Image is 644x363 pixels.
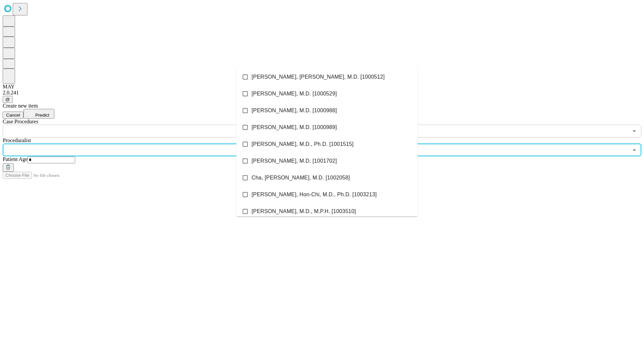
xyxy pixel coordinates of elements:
[3,90,641,96] div: 2.0.241
[252,191,377,199] span: [PERSON_NAME], Hon-Chi, M.D., Ph.D. [1003213]
[3,112,23,119] button: Cancel
[252,123,337,131] span: [PERSON_NAME], M.D. [1000989]
[23,109,54,119] button: Predict
[252,174,350,182] span: Cha, [PERSON_NAME], M.D. [1002058]
[252,157,337,165] span: [PERSON_NAME], M.D. [1001702]
[3,96,13,103] button: @
[6,113,20,118] span: Cancel
[3,156,28,162] span: Patient Age
[252,140,354,148] span: [PERSON_NAME], M.D., Ph.D. [1001515]
[3,119,38,124] span: Scheduled Procedure
[252,207,356,215] span: [PERSON_NAME], M.D., M.P.H. [1003510]
[3,137,31,143] span: Proceduralist
[252,90,337,98] span: [PERSON_NAME], M.D. [1000529]
[35,113,49,118] span: Predict
[3,103,38,109] span: Create new item
[252,107,337,115] span: [PERSON_NAME], M.D. [1000988]
[5,97,10,102] span: @
[630,126,639,136] button: Open
[3,84,641,90] div: MAY
[252,73,385,81] span: [PERSON_NAME], [PERSON_NAME], M.D. [1000512]
[630,145,639,155] button: Close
